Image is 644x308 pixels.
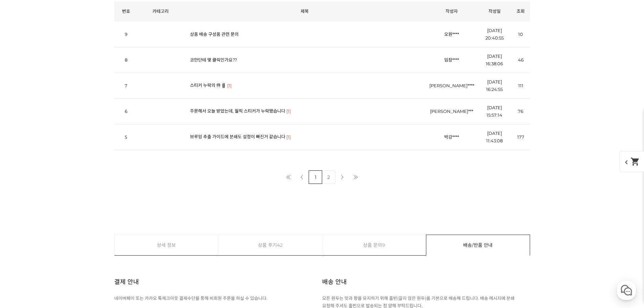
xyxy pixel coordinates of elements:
th: 조회 [511,1,530,22]
td: 111 [511,73,530,98]
a: 배송/반품 안내 [426,235,530,255]
a: 설정 [87,214,130,231]
td: 10 [511,22,530,47]
span: 홈 [21,224,25,230]
a: 이전 페이지 [295,170,309,184]
a: 주문해서 오늘 받았는데, 월픽 스티커가 누락됐습니다 [190,108,285,114]
a: 스티커 누락의 件 [190,82,221,88]
th: 작성일 [478,1,511,22]
td: 76 [511,98,530,124]
a: 다음 페이지 [335,170,349,184]
span: [1] [286,133,291,141]
td: 5 [114,124,138,150]
th: 번호 [114,1,138,22]
th: 작성자 [426,1,478,22]
a: 상품 문의9 [323,235,426,255]
span: [1] [227,82,232,89]
td: [DATE] 16:24:55 [478,73,511,98]
span: 설정 [104,224,113,230]
a: 상세 정보 [115,235,218,255]
td: 9 [114,22,138,47]
td: 6 [114,98,138,124]
th: 제목 [183,1,426,22]
a: 상품 후기42 [218,235,322,255]
span: 대화 [62,225,70,230]
td: [PERSON_NAME]*** [426,98,478,124]
a: 대화 [45,214,87,231]
a: 홈 [2,214,45,231]
a: 2 [322,170,335,184]
h2: 배송 안내 [322,270,347,294]
a: 코만단테 몇 클릭인가요?? [190,57,237,63]
td: 8 [114,47,138,73]
td: [DATE] 16:38:06 [478,47,511,73]
a: 첫 페이지 [282,170,295,184]
th: 카테고리 [138,1,183,22]
span: [1] [286,108,291,115]
td: [DATE] 11:43:08 [478,124,511,150]
a: 1 [309,170,322,184]
h2: 결제 안내 [114,270,139,294]
td: [DATE] 15:57:14 [478,98,511,124]
a: 상품 배송 구성품 관련 문의 [190,31,239,37]
mat-icon: shopping_cart [630,157,640,166]
td: 46 [511,47,530,73]
span: 9 [382,235,385,255]
td: [DATE] 20:40:55 [478,22,511,47]
a: 브루잉 추출 가이드에 분쇄도 설정이 빠진거 같습니다 [190,134,285,139]
img: 파일첨부 [222,83,225,88]
td: 177 [511,124,530,150]
td: 7 [114,73,138,98]
span: 42 [277,235,283,255]
a: 마지막 페이지 [349,170,362,184]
